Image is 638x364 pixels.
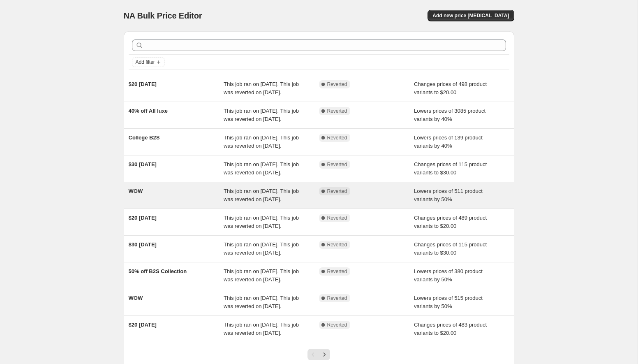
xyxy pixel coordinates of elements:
span: Reverted [327,81,347,88]
span: $30 [DATE] [129,241,157,248]
span: NA Bulk Price Editor [124,11,202,20]
span: This job ran on [DATE]. This job was reverted on [DATE]. [224,241,299,256]
span: Reverted [327,322,347,328]
span: Lowers prices of 3085 product variants by 40% [414,108,485,122]
button: Next [319,349,330,360]
span: $20 [DATE] [129,322,157,328]
span: Reverted [327,241,347,248]
span: WOW [129,188,143,194]
span: $20 [DATE] [129,215,157,221]
span: This job ran on [DATE]. This job was reverted on [DATE]. [224,161,299,176]
span: This job ran on [DATE]. This job was reverted on [DATE]. [224,188,299,202]
span: This job ran on [DATE]. This job was reverted on [DATE]. [224,108,299,122]
span: Add filter [136,59,155,65]
span: Reverted [327,215,347,221]
span: This job ran on [DATE]. This job was reverted on [DATE]. [224,322,299,336]
span: 50% off B2S Collection [129,268,187,274]
span: Lowers prices of 380 product variants by 50% [414,268,483,283]
span: WOW [129,295,143,301]
nav: Pagination [307,349,330,360]
span: This job ran on [DATE]. This job was reverted on [DATE]. [224,268,299,283]
span: Reverted [327,134,347,141]
span: Changes prices of 115 product variants to $30.00 [414,161,487,176]
span: Reverted [327,108,347,114]
span: 40% off All luxe [129,108,168,114]
span: Reverted [327,161,347,168]
span: Lowers prices of 515 product variants by 50% [414,295,483,309]
span: Reverted [327,188,347,195]
span: Lowers prices of 511 product variants by 50% [414,188,483,202]
span: College B2S [129,134,160,141]
span: Lowers prices of 139 product variants by 40% [414,134,483,149]
span: $20 [DATE] [129,81,157,87]
span: Changes prices of 483 product variants to $20.00 [414,322,487,336]
span: This job ran on [DATE]. This job was reverted on [DATE]. [224,81,299,95]
span: $30 [DATE] [129,161,157,167]
span: Changes prices of 115 product variants to $30.00 [414,241,487,256]
button: Add filter [132,57,165,67]
span: Reverted [327,295,347,301]
span: Changes prices of 498 product variants to $20.00 [414,81,487,95]
button: Add new price [MEDICAL_DATA] [428,10,514,21]
span: Add new price [MEDICAL_DATA] [432,12,509,19]
span: This job ran on [DATE]. This job was reverted on [DATE]. [224,134,299,149]
span: This job ran on [DATE]. This job was reverted on [DATE]. [224,295,299,309]
span: Changes prices of 489 product variants to $20.00 [414,215,487,229]
span: Reverted [327,268,347,275]
span: This job ran on [DATE]. This job was reverted on [DATE]. [224,215,299,229]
